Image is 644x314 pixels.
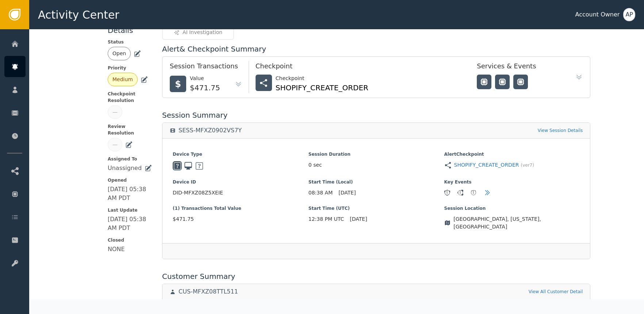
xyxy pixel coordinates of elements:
[173,215,308,223] span: $471.75
[458,190,463,195] div: 1
[308,189,333,197] span: 08:38 AM
[173,179,308,185] span: Device ID
[173,151,308,158] span: Device Type
[623,8,635,21] button: AP
[108,207,152,213] span: Last Update
[108,156,152,162] span: Assigned To
[108,177,152,184] span: Opened
[38,7,119,23] span: Activity Center
[308,161,322,169] span: 0 sec
[162,43,590,54] div: Alert & Checkpoint Summary
[308,179,444,185] span: Start Time (Local)
[190,75,220,82] div: Value
[454,161,519,169] a: SHOPIFY_CREATE_ORDER
[108,215,152,232] div: [DATE] 05:38 AM PDT
[308,205,444,212] span: Start Time (UTC)
[162,110,590,121] div: Session Summary
[108,245,125,254] div: NONE
[173,189,308,197] span: DID-MFXZ08Z5XEIE
[471,190,476,195] div: 1
[108,39,152,45] span: Status
[521,162,534,169] span: (ver 7 )
[108,237,152,243] span: Closed
[308,215,344,223] span: 12:38 PM UTC
[256,61,462,75] div: Checkpoint
[453,215,580,231] span: [GEOGRAPHIC_DATA], [US_STATE], [GEOGRAPHIC_DATA]
[338,189,356,197] span: [DATE]
[444,151,580,158] span: Alert Checkpoint
[175,77,181,91] span: $
[276,82,368,93] div: SHOPIFY_CREATE_ORDER
[350,215,367,223] span: [DATE]
[575,10,620,19] div: Account Owner
[108,25,152,36] div: Details
[444,205,580,212] span: Session Location
[108,185,152,203] div: [DATE] 05:38 AM PDT
[112,108,118,116] div: —
[444,179,580,185] span: Key Events
[179,127,242,134] div: SESS-MFXZ0902VS7Y
[170,61,242,75] div: Session Transactions
[112,50,126,57] div: Open
[108,123,152,136] span: Review Resolution
[112,141,118,148] div: —
[108,65,152,71] span: Priority
[173,205,308,212] span: (1) Transactions Total Value
[179,288,238,295] div: CUS-MFXZ08TTL511
[190,82,220,93] div: $471.75
[529,288,583,295] a: View All Customer Detail
[108,164,142,173] div: Unassigned
[276,75,368,82] div: Checkpoint
[108,91,152,104] span: Checkpoint Resolution
[445,190,450,195] div: 1
[162,271,590,282] div: Customer Summary
[538,127,583,134] a: View Session Details
[477,61,564,75] div: Services & Events
[112,76,133,83] div: Medium
[308,151,444,158] span: Session Duration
